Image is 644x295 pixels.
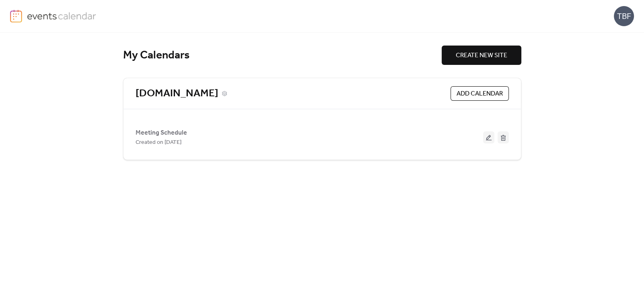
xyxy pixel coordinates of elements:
[136,131,187,135] a: Meeting Schedule
[136,87,218,100] a: [DOMAIN_NAME]
[136,138,181,147] span: Created on [DATE]
[442,46,521,65] button: CREATE NEW SITE
[457,89,503,99] span: ADD CALENDAR
[614,6,634,26] div: TBF
[456,51,507,60] span: CREATE NEW SITE
[123,48,442,62] div: My Calendars
[136,128,187,138] span: Meeting Schedule
[27,10,97,22] img: logo-type
[451,86,509,101] button: ADD CALENDAR
[10,10,22,23] img: logo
